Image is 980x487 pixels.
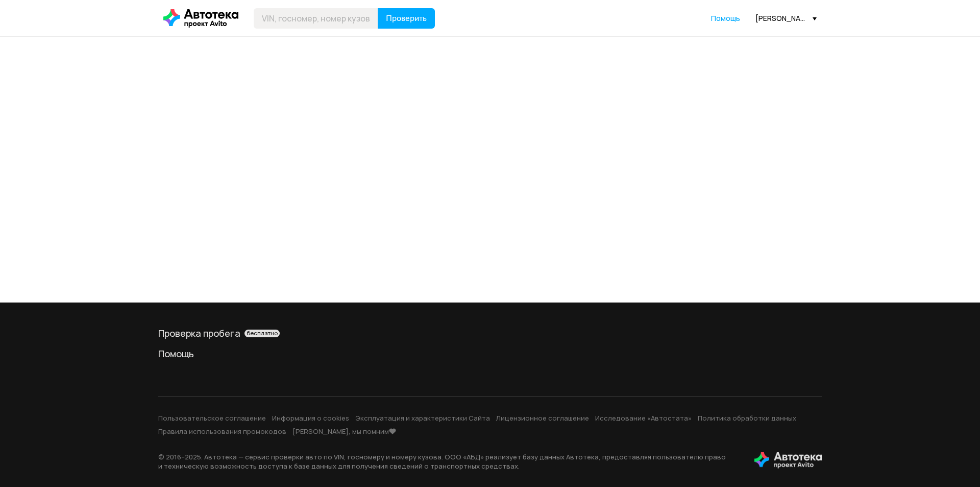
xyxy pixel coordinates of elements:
a: Исследование «Автостата» [595,413,692,423]
span: Помощь [711,13,740,23]
a: Правила использования промокодов [158,427,286,436]
span: бесплатно [247,330,278,337]
a: Пользовательское соглашение [158,413,266,423]
img: tWS6KzJlK1XUpy65r7uaHVIs4JI6Dha8Nraz9T2hA03BhoCc4MtbvZCxBLwJIh+mQSIAkLBJpqMoKVdP8sONaFJLCz6I0+pu7... [754,452,822,469]
input: VIN, госномер, номер кузова [254,8,378,29]
span: Проверить [386,14,427,22]
a: Проверка пробегабесплатно [158,327,822,339]
a: Политика обработки данных [698,413,796,423]
a: Лицензионное соглашение [496,413,589,423]
a: Информация о cookies [272,413,349,423]
a: Помощь [158,347,822,360]
div: Проверка пробега [158,327,822,339]
a: Помощь [711,13,740,24]
a: [PERSON_NAME], мы помним [292,427,396,436]
a: Эксплуатация и характеристики Сайта [355,413,490,423]
button: Проверить [378,8,435,29]
div: [PERSON_NAME][EMAIL_ADDRESS][DOMAIN_NAME] [755,13,817,23]
p: © 2016– 2025 . Автотека — сервис проверки авто по VIN, госномеру и номеру кузова. ООО «АБД» реали... [158,452,738,471]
